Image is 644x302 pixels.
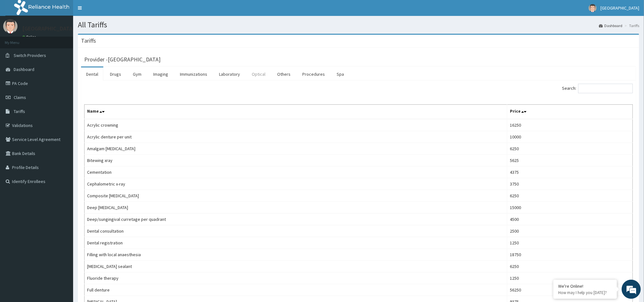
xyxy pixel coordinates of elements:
[623,23,639,28] li: Tariffs
[558,283,612,289] div: We're Online!
[78,21,639,29] h1: All Tariffs
[85,214,507,225] td: Deep/sungingival curretage per quadrant
[578,84,633,93] input: Search:
[81,38,96,44] h3: Tariffs
[214,67,245,81] a: Laboratory
[507,131,633,143] td: 10000
[85,166,507,178] td: Cementation
[14,67,34,72] span: Dashboard
[22,26,75,32] p: [GEOGRAPHIC_DATA]
[297,67,330,81] a: Procedures
[507,214,633,225] td: 4500
[507,237,633,249] td: 1250
[507,261,633,272] td: 6250
[148,67,173,81] a: Imaging
[507,105,633,119] th: Price
[507,190,633,202] td: 6250
[507,178,633,190] td: 3750
[85,190,507,202] td: Composite [MEDICAL_DATA]
[85,237,507,249] td: Dental registration
[85,131,507,143] td: Acrylic denture per unit
[14,109,25,114] span: Tariffs
[85,261,507,272] td: [MEDICAL_DATA] sealant
[85,272,507,284] td: Fluoride therapy
[507,202,633,214] td: 15000
[128,67,147,81] a: Gym
[3,19,17,33] img: User Image
[507,225,633,237] td: 2500
[85,105,507,119] th: Name
[599,23,622,28] a: Dashboard
[105,67,126,81] a: Drugs
[507,166,633,178] td: 4375
[14,95,26,100] span: Claims
[600,5,639,11] span: [GEOGRAPHIC_DATA]
[85,178,507,190] td: Cephalometric x-ray
[22,35,38,39] a: Online
[507,249,633,261] td: 18750
[332,67,349,81] a: Spa
[85,155,507,166] td: Bitewing xray
[84,57,161,62] h3: Provider - [GEOGRAPHIC_DATA]
[507,284,633,296] td: 56250
[272,67,296,81] a: Others
[507,143,633,155] td: 6250
[507,119,633,131] td: 16250
[558,290,612,295] p: How may I help you today?
[85,143,507,155] td: Amalgam [MEDICAL_DATA]
[85,119,507,131] td: Acrylic crowning
[81,67,103,81] a: Dental
[85,249,507,261] td: Filling with local anaesthesia
[85,202,507,214] td: Deep [MEDICAL_DATA]
[14,53,46,58] span: Switch Providers
[507,155,633,166] td: 5625
[85,225,507,237] td: Dental consultation
[507,272,633,284] td: 1250
[562,84,633,93] label: Search:
[589,4,597,12] img: User Image
[247,67,271,81] a: Optical
[175,67,212,81] a: Immunizations
[85,284,507,296] td: Full denture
